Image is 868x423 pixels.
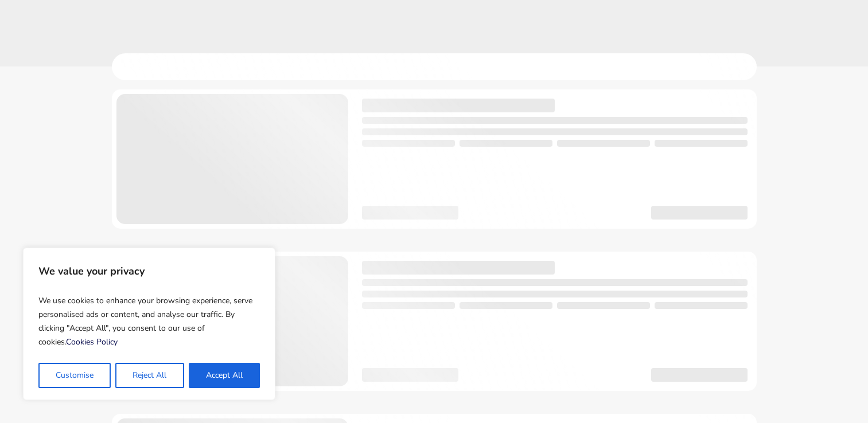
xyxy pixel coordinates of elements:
button: Customise [38,363,111,388]
p: We value your privacy [38,260,260,283]
a: Cookies Policy [66,336,118,347]
div: We value your privacy [23,248,275,400]
button: Reject All [115,363,184,388]
p: We use cookies to enhance your browsing experience, serve personalised ads or content, and analys... [38,289,260,354]
button: Accept All [189,363,260,388]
